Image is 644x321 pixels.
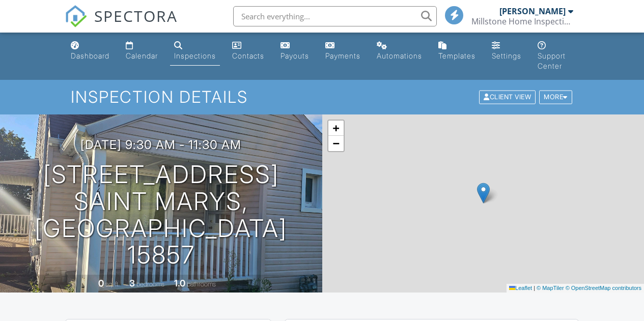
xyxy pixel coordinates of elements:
[228,37,268,66] a: Contacts
[434,37,480,66] a: Templates
[566,285,641,291] a: © OpenStreetMap contributors
[509,285,532,291] a: Leaflet
[328,136,344,151] a: Zoom out
[492,51,521,60] div: Settings
[16,161,306,269] h1: [STREET_ADDRESS] Saint Marys, [GEOGRAPHIC_DATA] 15857
[129,278,135,288] div: 3
[537,285,564,291] a: © MapTiler
[539,91,572,104] div: More
[232,51,264,60] div: Contacts
[233,6,437,26] input: Search everything...
[332,122,339,134] span: +
[373,37,426,66] a: Automations (Basic)
[538,51,566,70] div: Support Center
[136,280,164,288] span: bedrooms
[325,51,360,60] div: Payments
[98,278,104,288] div: 0
[438,51,475,60] div: Templates
[534,37,578,76] a: Support Center
[67,37,114,66] a: Dashboard
[105,280,120,288] span: sq. ft.
[187,280,216,288] span: bathrooms
[122,37,162,66] a: Calendar
[479,91,536,104] div: Client View
[65,5,87,27] img: The Best Home Inspection Software - Spectora
[332,137,339,150] span: −
[71,51,109,60] div: Dashboard
[174,51,216,60] div: Inspections
[471,16,573,26] div: Millstone Home Inspections
[534,285,535,291] span: |
[80,138,241,152] h3: [DATE] 9:30 am - 11:30 am
[477,183,490,203] img: Marker
[377,51,422,60] div: Automations
[94,5,178,26] span: SPECTORA
[126,51,158,60] div: Calendar
[65,14,178,35] a: SPECTORA
[478,93,538,100] a: Client View
[328,121,344,136] a: Zoom in
[488,37,525,66] a: Settings
[499,6,566,16] div: [PERSON_NAME]
[321,37,365,66] a: Payments
[174,278,185,288] div: 1.0
[71,88,573,106] h1: Inspection Details
[281,51,309,60] div: Payouts
[276,37,313,66] a: Payouts
[170,37,220,66] a: Inspections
